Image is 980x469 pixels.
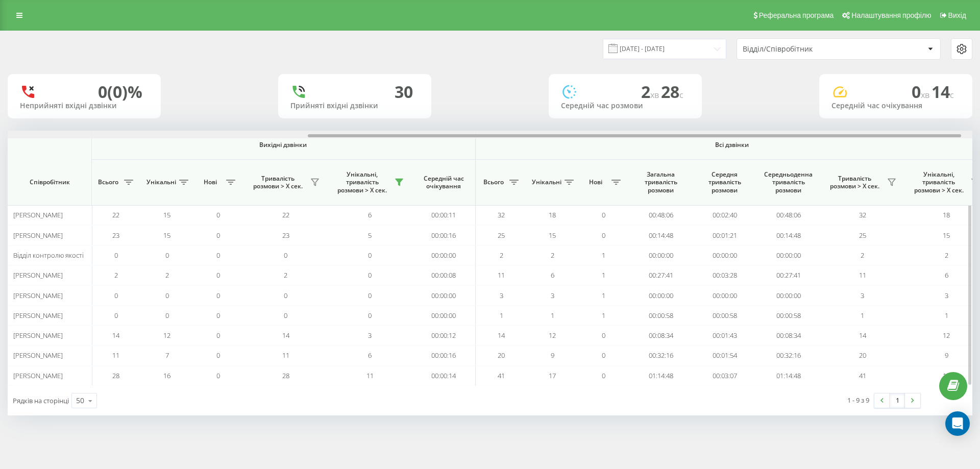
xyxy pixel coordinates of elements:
[114,311,118,320] span: 0
[943,210,950,219] span: 18
[216,291,220,300] span: 0
[945,251,948,260] span: 2
[756,245,820,265] td: 00:00:00
[945,411,970,436] div: Open Intercom Messenger
[282,371,289,380] span: 28
[532,178,561,186] span: Унікальні
[629,345,693,365] td: 00:32:16
[368,311,372,320] span: 0
[629,265,693,285] td: 00:27:41
[549,210,556,219] span: 18
[13,231,63,240] span: [PERSON_NAME]
[412,306,476,326] td: 00:00:00
[412,326,476,345] td: 00:00:12
[216,231,220,240] span: 0
[693,205,756,225] td: 00:02:40
[395,82,413,102] div: 30
[764,170,813,194] span: Середньоденна тривалість розмови
[756,225,820,245] td: 00:14:48
[13,251,84,260] span: Відділ контролю якості
[629,285,693,305] td: 00:00:00
[284,291,287,300] span: 0
[859,270,866,280] span: 11
[20,102,149,110] div: Неприйняті вхідні дзвінки
[602,231,605,240] span: 0
[650,89,661,101] span: хв
[13,291,63,300] span: [PERSON_NAME]
[112,371,119,380] span: 28
[629,326,693,345] td: 00:08:34
[859,210,866,219] span: 32
[602,251,605,260] span: 1
[13,270,63,280] span: [PERSON_NAME]
[216,251,220,260] span: 0
[412,245,476,265] td: 00:00:00
[95,178,121,186] span: Всього
[948,11,966,19] span: Вихід
[629,225,693,245] td: 00:14:48
[851,11,931,19] span: Налаштування профілю
[165,351,169,360] span: 7
[284,270,287,280] span: 2
[368,331,372,340] span: 3
[602,210,605,219] span: 0
[165,270,169,280] span: 2
[498,351,505,360] span: 20
[368,270,372,280] span: 0
[636,170,685,194] span: Загальна тривалість розмови
[284,251,287,260] span: 0
[498,270,505,280] span: 11
[498,371,505,380] span: 41
[693,225,756,245] td: 00:01:21
[216,351,220,360] span: 0
[368,351,372,360] span: 6
[420,175,468,190] span: Середній час очікування
[284,311,287,320] span: 0
[679,89,683,101] span: c
[146,178,176,186] span: Унікальні
[114,270,118,280] span: 2
[629,306,693,326] td: 00:00:58
[368,291,372,300] span: 0
[943,331,950,340] span: 12
[368,251,372,260] span: 0
[551,270,554,280] span: 6
[481,178,506,186] span: Всього
[549,371,556,380] span: 17
[216,270,220,280] span: 0
[602,351,605,360] span: 0
[756,205,820,225] td: 00:48:06
[859,331,866,340] span: 14
[412,366,476,386] td: 00:00:14
[756,326,820,345] td: 00:08:34
[412,265,476,285] td: 00:00:08
[693,265,756,285] td: 00:03:28
[412,285,476,305] td: 00:00:00
[693,326,756,345] td: 00:01:43
[13,331,63,340] span: [PERSON_NAME]
[114,141,452,149] span: Вихідні дзвінки
[629,205,693,225] td: 00:48:06
[163,231,170,240] span: 15
[498,210,505,219] span: 32
[165,251,169,260] span: 0
[825,175,884,190] span: Тривалість розмови > Х сек.
[114,251,118,260] span: 0
[756,285,820,305] td: 00:00:00
[165,291,169,300] span: 0
[756,366,820,386] td: 01:14:48
[333,170,391,194] span: Унікальні, тривалість розмови > Х сек.
[945,351,948,360] span: 9
[921,89,932,101] span: хв
[693,345,756,365] td: 00:01:54
[831,102,960,110] div: Середній час очікування
[114,291,118,300] span: 0
[859,351,866,360] span: 20
[249,175,307,190] span: Тривалість розмови > Х сек.
[163,331,170,340] span: 12
[163,371,170,380] span: 16
[549,331,556,340] span: 12
[945,270,948,280] span: 6
[112,231,119,240] span: 23
[661,81,683,103] span: 28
